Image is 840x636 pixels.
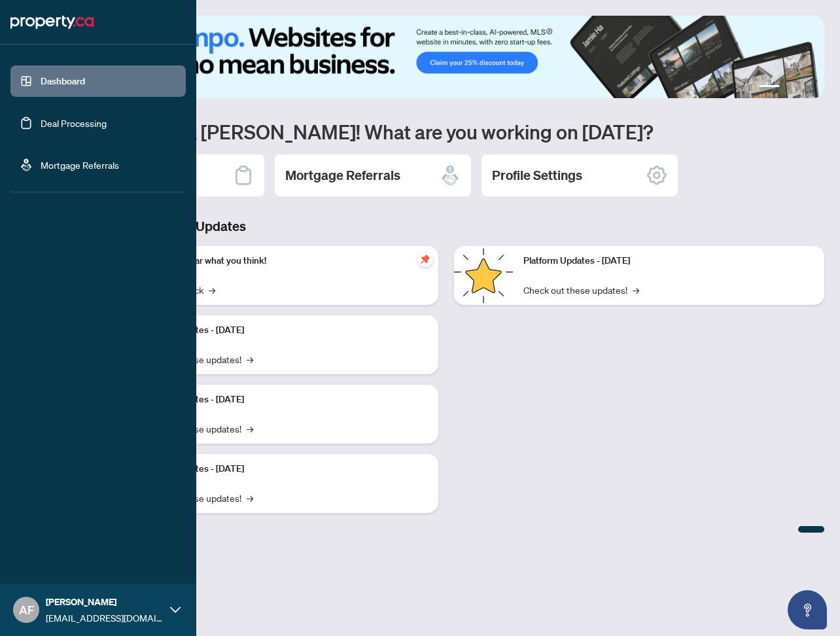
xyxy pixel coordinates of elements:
button: 2 [785,85,790,90]
span: → [247,421,253,436]
span: pushpin [417,251,433,267]
img: Platform Updates - June 23, 2025 [454,246,513,305]
span: → [209,283,215,297]
p: Platform Updates - [DATE] [137,323,428,338]
p: We want to hear what you think! [137,254,428,268]
p: Platform Updates - [DATE] [137,393,428,407]
button: 3 [796,85,801,90]
a: Dashboard [41,75,85,87]
a: Check out these updates!→ [523,283,639,297]
span: → [247,352,253,366]
h1: Welcome back [PERSON_NAME]! What are you working on [DATE]? [68,119,824,144]
button: 4 [806,85,811,90]
span: AF [19,601,34,619]
p: Platform Updates - [DATE] [137,462,428,476]
h3: Brokerage & Industry Updates [68,217,824,236]
span: → [633,283,639,297]
a: Deal Processing [41,117,107,129]
button: 1 [759,85,780,90]
img: Slide 0 [68,16,824,98]
p: Platform Updates - [DATE] [523,254,814,268]
a: Mortgage Referrals [41,159,119,171]
span: [EMAIL_ADDRESS][DOMAIN_NAME] [46,610,164,625]
h2: Mortgage Referrals [285,166,400,185]
img: logo [10,12,94,33]
button: Open asap [788,590,827,629]
span: [PERSON_NAME] [46,595,164,609]
span: → [247,491,253,505]
h2: Profile Settings [492,166,582,185]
